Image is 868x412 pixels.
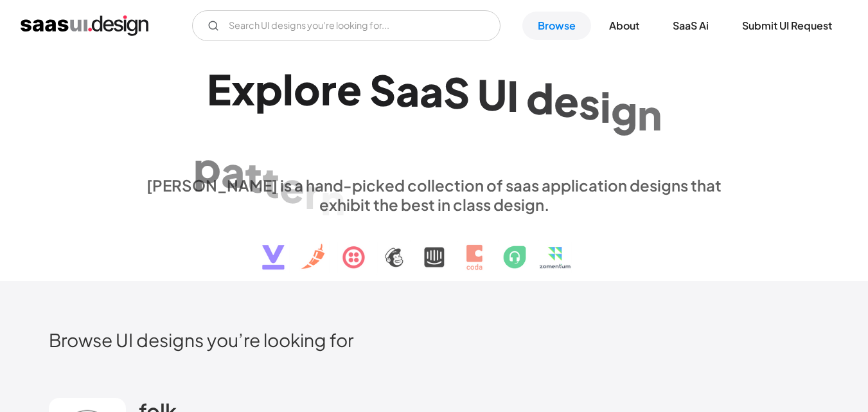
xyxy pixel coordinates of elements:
[526,73,554,123] div: d
[637,89,662,139] div: n
[522,12,591,40] a: Browse
[139,175,730,214] div: [PERSON_NAME] is a hand-picked collection of saas application designs that exhibit the best in cl...
[321,174,345,224] div: n
[321,64,337,114] div: r
[507,71,518,120] div: I
[207,64,231,114] div: E
[727,12,847,40] a: Submit UI Request
[279,163,305,212] div: e
[337,64,362,114] div: e
[283,64,294,114] div: l
[294,64,321,114] div: o
[262,157,279,206] div: t
[600,82,611,131] div: i
[579,78,600,128] div: s
[221,147,245,197] div: a
[657,12,724,40] a: SaaS Ai
[49,328,820,351] h2: Browse UI designs you’re looking for
[192,10,500,41] form: Email Form
[305,168,321,218] div: r
[396,65,420,114] div: a
[245,152,262,201] div: t
[231,64,255,114] div: x
[420,66,443,116] div: a
[21,15,148,36] a: home
[255,64,283,114] div: p
[594,12,655,40] a: About
[477,69,507,118] div: U
[369,64,396,114] div: S
[192,10,500,41] input: Search UI designs you're looking for...
[139,64,730,163] h1: Explore SaaS UI design patterns & interactions.
[443,67,470,117] div: S
[240,214,629,281] img: text, icon, saas logo
[611,85,637,135] div: g
[554,76,579,125] div: e
[193,143,221,192] div: p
